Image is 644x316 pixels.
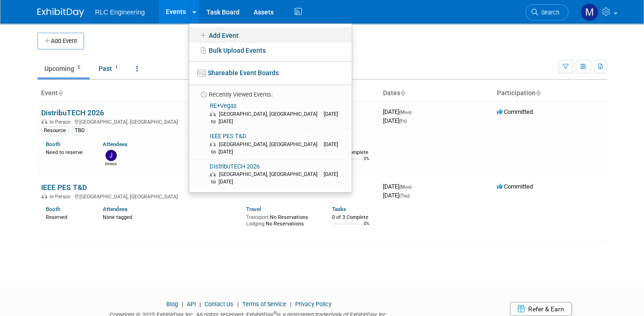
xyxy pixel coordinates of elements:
[46,141,60,147] a: Booth
[166,301,178,308] a: Blog
[493,85,607,101] th: Participation
[210,111,338,125] span: [DATE] to [DATE]
[497,108,533,115] span: Committed
[37,85,379,101] th: Event
[538,9,559,16] span: Search
[50,119,73,125] span: In-Person
[379,85,493,101] th: Dates
[413,183,414,190] span: -
[332,206,346,212] a: Tasks
[364,156,369,169] td: 0%
[295,301,332,308] a: Privacy Policy
[273,310,276,316] sup: ®
[235,301,241,308] span: |
[497,183,533,190] span: Committed
[246,212,318,227] div: No Reservations No Reservations
[37,60,90,77] a: Upcoming2
[580,3,598,21] img: Michelle Daniels
[413,108,414,115] span: -
[246,206,261,212] a: Travel
[95,8,145,16] span: RLC Engineering
[400,89,405,97] a: Sort by Start Date
[106,150,117,161] img: Justin Dodd
[103,141,127,147] a: Attendees
[383,192,410,199] span: [DATE]
[210,141,338,155] span: [DATE] to [DATE]
[242,301,286,308] a: Terms of Service
[219,171,322,177] span: [GEOGRAPHIC_DATA], [GEOGRAPHIC_DATA]
[179,301,185,308] span: |
[332,149,375,156] div: 0 of 5 Complete
[288,301,294,308] span: |
[41,192,375,200] div: [GEOGRAPHIC_DATA], [GEOGRAPHIC_DATA]
[197,70,206,77] img: seventboard-3.png
[399,110,411,115] span: (Mon)
[399,184,411,190] span: (Mon)
[219,111,322,117] span: [GEOGRAPHIC_DATA], [GEOGRAPHIC_DATA]
[192,99,348,129] a: RE+Vegas [GEOGRAPHIC_DATA], [GEOGRAPHIC_DATA] [DATE] to [DATE]
[58,89,63,97] a: Sort by Event Name
[37,33,84,49] button: Add Event
[197,301,203,308] span: |
[219,141,322,147] span: [GEOGRAPHIC_DATA], [GEOGRAPHIC_DATA]
[42,119,47,124] img: In-Person Event
[192,129,348,159] a: IEEE PES T&D [GEOGRAPHIC_DATA], [GEOGRAPHIC_DATA] [DATE] to [DATE]
[189,43,352,58] a: Bulk Upload Events
[46,212,89,221] div: Reserved
[75,64,83,71] span: 2
[246,214,270,220] span: Transport:
[41,108,104,117] a: DistribuTECH 2026
[189,84,352,99] li: Recently Viewed Events:
[383,117,407,124] span: [DATE]
[364,221,369,234] td: 0%
[46,147,89,156] div: Need to reserve
[205,301,234,308] a: Contact Us
[41,126,69,135] div: Resource
[103,212,239,221] div: None tagged
[399,193,410,198] span: (Thu)
[92,60,127,77] a: Past1
[246,221,266,227] span: Lodging:
[72,126,87,135] div: TBD
[42,194,47,198] img: In-Person Event
[192,160,348,190] a: DistribuTECH 2026 [GEOGRAPHIC_DATA], [GEOGRAPHIC_DATA] [DATE] to [DATE]
[525,4,568,21] a: Search
[46,206,60,212] a: Booth
[113,64,120,71] span: 1
[383,108,414,115] span: [DATE]
[50,194,73,200] span: In-Person
[41,118,375,125] div: [GEOGRAPHIC_DATA], [GEOGRAPHIC_DATA]
[187,301,196,308] a: API
[189,27,352,43] a: Add Event
[41,183,87,192] a: IEEE PES T&D
[103,206,127,212] a: Attendees
[383,183,414,190] span: [DATE]
[536,89,540,97] a: Sort by Participation Type
[189,64,352,81] a: Shareable Event Boards
[399,119,407,124] span: (Fri)
[37,8,84,17] img: ExhibitDay
[332,214,375,221] div: 0 of 3 Complete
[510,302,572,316] a: Refer & Earn
[105,161,117,167] div: Justin Dodd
